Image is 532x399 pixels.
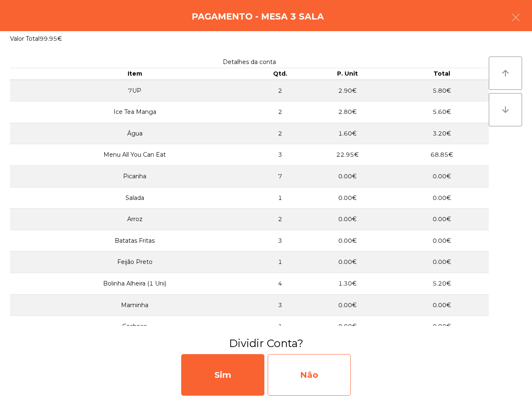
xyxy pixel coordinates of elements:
td: Arroz [10,209,260,230]
span: 99.95€ [39,35,62,42]
td: 3 [260,230,301,251]
td: 0.00€ [395,209,489,230]
td: 0.00€ [300,230,394,251]
td: 0.00€ [395,251,489,273]
td: Bolinha Alheira (1 Uni) [10,273,260,294]
td: Ice Tea Manga [10,101,260,123]
td: 3.20€ [395,123,489,144]
div: Não [268,354,351,396]
td: 2 [260,209,301,230]
td: 5.20€ [395,273,489,294]
td: 5.80€ [395,80,489,101]
td: 4 [260,273,301,294]
td: 68.85€ [395,144,489,166]
td: Feijão Preto [10,251,260,273]
td: 0.00€ [395,230,489,251]
td: 0.00€ [300,187,394,209]
i: arrow_downward [500,105,510,115]
td: Batatas Fritas [10,230,260,251]
h3: Dividir Conta? [6,336,526,351]
td: 2 [260,80,301,101]
td: 0.00€ [300,209,394,230]
span: Valor Total [10,35,39,42]
button: arrow_downward [489,93,522,126]
td: 2.90€ [300,80,394,101]
td: 7 [260,166,301,187]
td: Cachaço [10,316,260,337]
td: 1 [260,251,301,273]
td: Picanha [10,166,260,187]
td: 1.60€ [300,123,394,144]
td: 0.00€ [395,294,489,316]
td: 1 [260,316,301,337]
th: Total [395,68,489,80]
div: Sim [181,354,264,396]
td: 3 [260,144,301,166]
td: 0.00€ [395,187,489,209]
th: Qtd. [260,68,301,80]
h4: Pagamento - Mesa 3 Sala [192,10,324,23]
td: 0.00€ [395,316,489,337]
th: P. Unit [300,68,394,80]
td: 1 [260,187,301,209]
td: 2.80€ [300,101,394,123]
th: Item [10,68,260,80]
i: arrow_upward [500,68,510,78]
td: Maminha [10,294,260,316]
td: 2 [260,101,301,123]
td: 0.00€ [395,166,489,187]
td: 0.00€ [300,251,394,273]
td: 0.00€ [300,316,394,337]
td: 22.95€ [300,144,394,166]
td: 0.00€ [300,294,394,316]
td: Água [10,123,260,144]
td: 3 [260,294,301,316]
td: 7UP [10,80,260,101]
td: 1.30€ [300,273,394,294]
td: Salada [10,187,260,209]
td: 2 [260,123,301,144]
span: Detalhes da conta [223,58,276,66]
button: arrow_upward [489,57,522,90]
td: 5.60€ [395,101,489,123]
td: Menu All You Can Eat [10,144,260,166]
td: 0.00€ [300,166,394,187]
